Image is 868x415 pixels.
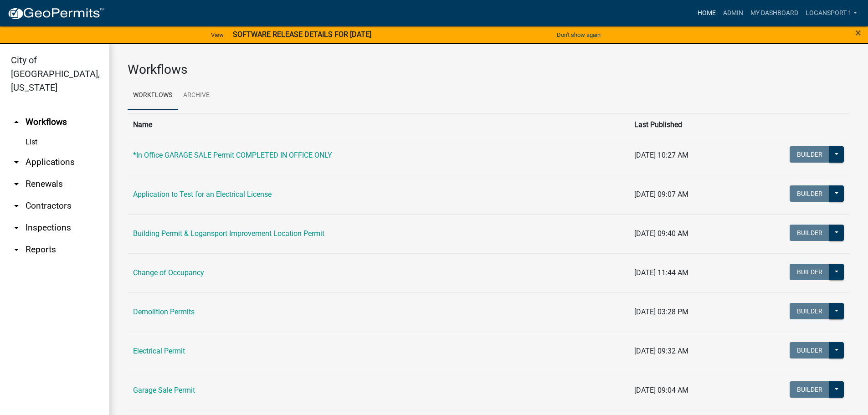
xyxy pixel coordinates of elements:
[11,117,22,128] i: arrow_drop_up
[133,190,272,199] a: Application to Test for an Electrical License
[790,146,830,163] button: Builder
[128,81,178,110] a: Workflows
[855,26,861,39] span: ×
[133,229,324,238] a: Building Permit & Logansport Improvement Location Permit
[634,229,688,238] span: [DATE] 09:40 AM
[790,342,830,359] button: Builder
[11,222,22,233] i: arrow_drop_down
[133,268,204,277] a: Change of Occupancy
[133,386,195,395] a: Garage Sale Permit
[634,386,688,395] span: [DATE] 09:04 AM
[855,27,861,38] button: Close
[11,179,22,190] i: arrow_drop_down
[133,307,195,316] a: Demolition Permits
[790,381,830,398] button: Builder
[719,5,747,22] a: Admin
[694,5,719,22] a: Home
[11,200,22,211] i: arrow_drop_down
[802,5,861,22] a: Logansport 1
[634,347,688,355] span: [DATE] 09:32 AM
[790,303,830,319] button: Builder
[133,151,332,159] a: *In Office GARAGE SALE Permit COMPLETED IN OFFICE ONLY
[128,113,629,136] th: Name
[178,81,215,110] a: Archive
[790,185,830,202] button: Builder
[634,268,688,277] span: [DATE] 11:44 AM
[634,307,688,316] span: [DATE] 03:28 PM
[634,190,688,199] span: [DATE] 09:07 AM
[553,27,604,42] button: Don't show again
[207,27,227,42] a: View
[233,30,371,39] strong: SOFTWARE RELEASE DETAILS FOR [DATE]
[634,151,688,159] span: [DATE] 10:27 AM
[747,5,802,22] a: My Dashboard
[11,244,22,255] i: arrow_drop_down
[128,62,850,77] h3: Workflows
[629,113,739,136] th: Last Published
[11,157,22,168] i: arrow_drop_down
[790,264,830,280] button: Builder
[133,347,185,355] a: Electrical Permit
[790,225,830,241] button: Builder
